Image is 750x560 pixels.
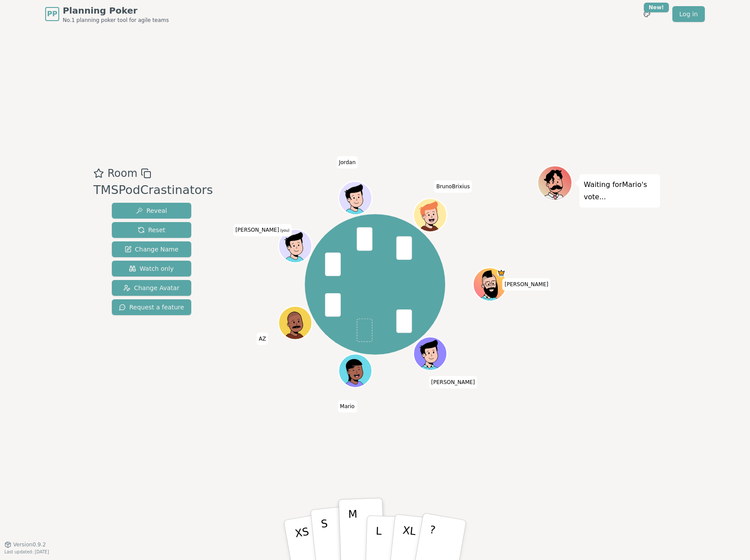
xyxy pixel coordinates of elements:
button: Reset [112,222,191,238]
span: Click to change your name [257,333,268,345]
div: TMSPodCrastinators [93,181,213,199]
div: New! [644,3,669,12]
button: Watch only [112,261,191,276]
a: PPPlanning PokerNo.1 planning poker tool for agile teams [45,4,169,24]
span: Change Avatar [123,284,179,292]
span: Reset [138,226,165,234]
span: Click to change your name [434,180,472,193]
span: Planning Poker [63,4,169,17]
button: Version0.9.2 [4,541,46,548]
button: Request a feature [112,299,191,315]
span: Watch only [129,264,174,273]
span: Version 0.9.2 [13,541,46,548]
span: Click to change your name [502,278,550,291]
span: No.1 planning poker tool for agile teams [63,17,169,24]
span: Last updated: [DATE] [4,549,49,554]
a: Log in [672,6,705,22]
button: Change Name [112,241,191,257]
button: Reveal [112,203,191,219]
button: Change Avatar [112,280,191,296]
span: Request a feature [119,303,184,312]
span: (you) [279,229,289,233]
span: Room [107,165,137,181]
span: Click to change your name [429,376,477,388]
p: M [348,508,358,556]
p: Waiting for Mario 's vote... [584,179,656,203]
span: PP [47,9,57,19]
button: Add as favourite [93,165,104,181]
span: Click to change your name [233,224,292,236]
button: Click to change your avatar [280,230,311,262]
button: New! [639,6,655,22]
span: Reveal [136,206,167,215]
span: Click to change your name [337,156,358,169]
span: Change Name [125,245,179,254]
span: Click to change your name [338,400,357,413]
span: Toce is the host [497,269,506,277]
